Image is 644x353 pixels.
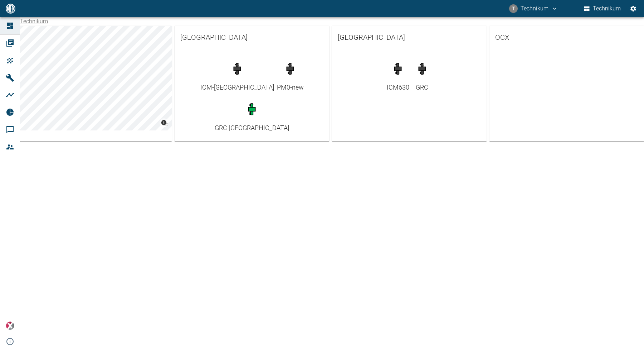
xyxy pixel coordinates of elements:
a: GRC-[GEOGRAPHIC_DATA] [215,99,289,133]
div: GRC-[GEOGRAPHIC_DATA] [215,123,289,133]
button: technikum@nea-x.de [508,2,559,15]
a: Technikum [20,18,48,25]
button: Einstellungen [627,2,640,15]
a: GRC [412,59,432,92]
canvas: Map [17,26,172,130]
img: logo [5,4,16,13]
span: [GEOGRAPHIC_DATA] [338,32,481,43]
div: ICM630 [387,82,409,92]
div: ICM-[GEOGRAPHIC_DATA] [200,82,274,92]
button: Technikum [582,2,623,15]
nav: breadcrumb [20,17,48,26]
a: [GEOGRAPHIC_DATA] [332,26,487,49]
div: T [509,4,518,13]
span: OCX [495,32,638,43]
div: GRC [412,82,432,92]
a: ICM630 [387,59,409,92]
div: PM0-new [277,82,304,92]
a: [GEOGRAPHIC_DATA] [175,26,329,49]
img: Xplore Logo [6,321,14,330]
a: OCX [489,26,644,49]
span: [GEOGRAPHIC_DATA] [180,32,323,43]
a: PM0-new [277,59,304,92]
a: ICM-[GEOGRAPHIC_DATA] [200,59,274,92]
